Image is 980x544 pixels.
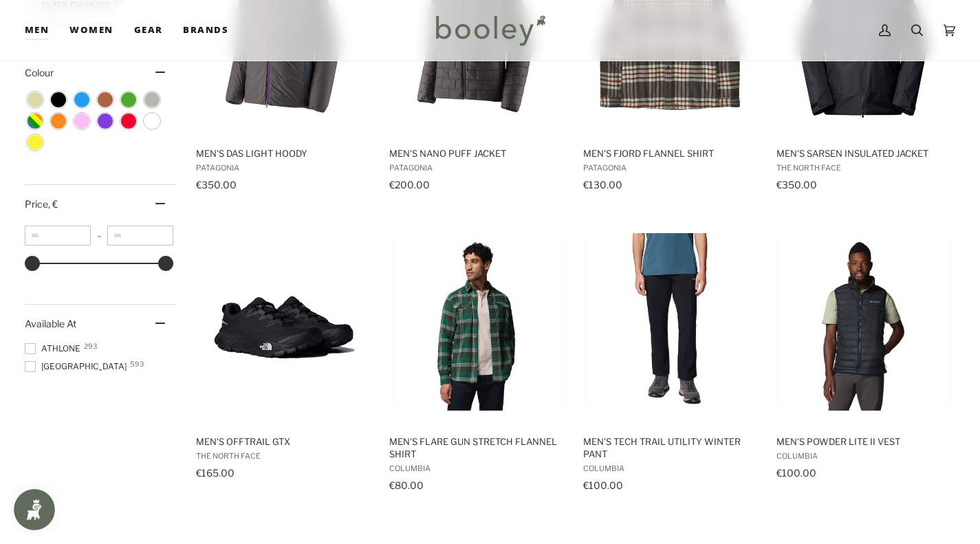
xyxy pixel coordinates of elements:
[51,92,66,107] span: Colour: Black
[583,479,623,491] span: €100.00
[98,113,113,129] span: Colour: Purple
[776,179,817,191] span: €350.00
[776,451,950,461] span: Columbia
[583,179,622,191] span: €130.00
[389,179,430,191] span: €200.00
[69,23,113,37] span: Women
[776,147,950,160] span: Men's Sarsen Insulated Jacket
[25,198,58,210] span: Price
[134,23,163,37] span: Gear
[389,163,563,173] span: Patagonia
[776,435,950,448] span: Men's Powder Lite II Vest
[25,67,64,78] span: Colour
[774,233,952,411] img: Columbia Men's Powder Lite II Vest Black - Booley Galway
[74,92,89,107] span: Colour: Blue
[196,451,370,461] span: The North Face
[144,113,160,129] span: Colour: White
[196,147,370,160] span: Men's DAS Light Hoody
[25,360,131,373] span: [GEOGRAPHIC_DATA]
[389,479,424,491] span: €80.00
[196,435,370,448] span: Men's Offtrail GTX
[74,113,89,129] span: Colour: Pink
[776,163,950,173] span: The North Face
[28,92,43,107] span: Colour: Beige
[389,435,563,460] span: Men's Flare Gun Stretch Flannel Shirt
[14,489,55,530] iframe: Button to open loyalty program pop-up
[583,435,757,460] span: Men's Tech Trail Utility Winter Pant
[389,147,563,160] span: Men's Nano Puff Jacket
[581,233,759,411] img: Columbia Men's Tech Trail Utility Winter Pant Black - Booley Galway
[194,219,372,496] a: Men's Offtrail GTX
[25,23,49,37] span: Men
[194,233,372,411] img: The North Face Men's Offtrail GTX TNF Black / TNF White - Booley Galway
[84,342,97,349] span: 293
[196,163,370,173] span: Patagonia
[130,360,144,367] span: 593
[389,464,563,473] span: Columbia
[387,219,565,496] a: Men's Flare Gun Stretch Flannel Shirt
[583,147,757,160] span: Men's Fjord Flannel Shirt
[776,467,816,479] span: €100.00
[107,226,173,246] input: Maximum value
[581,219,759,496] a: Men's Tech Trail Utility Winter Pant
[583,163,757,173] span: Patagonia
[91,230,107,241] span: –
[196,179,237,191] span: €350.00
[48,198,58,210] span: , €
[28,135,43,150] span: Colour: Yellow
[51,113,66,129] span: Colour: Orange
[25,342,85,355] span: Athlone
[28,113,43,129] span: Colour: Multicolour
[583,464,757,473] span: Columbia
[98,92,113,107] span: Colour: Brown
[25,318,76,329] span: Available At
[25,226,91,246] input: Minimum value
[387,233,565,411] img: Columbia Men's Flare Gun Stretch Flannel Shirt Rain Forest Trails Edge Plaid - Booley Galway
[183,23,228,37] span: Brands
[121,92,136,107] span: Colour: Green
[144,92,160,107] span: Colour: Grey
[774,219,952,496] a: Men's Powder Lite II Vest
[430,10,550,50] img: Booley
[196,467,235,479] span: €165.00
[121,113,136,129] span: Colour: Red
